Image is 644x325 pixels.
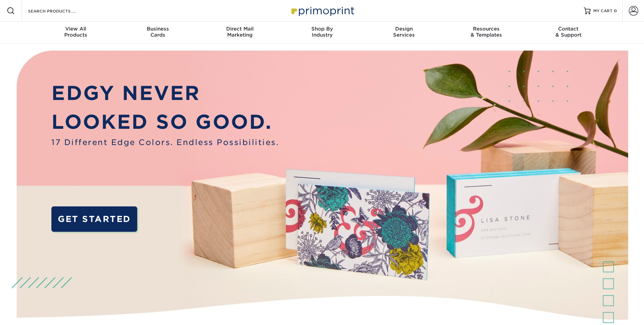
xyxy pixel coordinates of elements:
p: LOOKED SO GOOD. [51,107,279,137]
a: Resources& Templates [445,22,527,43]
span: View All [35,26,117,32]
span: Resources [445,26,527,32]
img: Primoprint [288,3,356,18]
span: Design [363,26,445,32]
span: 0 [614,8,617,13]
span: Contact [527,26,610,32]
a: Direct MailMarketing [199,22,281,43]
a: Contact& Support [527,22,610,43]
span: Direct Mail [199,26,281,32]
input: SEARCH PRODUCTS..... [27,7,93,15]
a: BusinessCards [117,22,199,43]
span: Business [117,26,199,32]
div: & Support [527,26,610,38]
div: Services [363,26,445,38]
span: 17 Different Edge Colors. Endless Possibilities. [51,137,279,148]
a: View AllProducts [35,22,117,43]
a: DesignServices [363,22,445,43]
div: Marketing [199,26,281,38]
div: & Templates [445,26,527,38]
a: Shop ByIndustry [281,22,363,43]
span: Shop By [281,26,363,32]
div: Industry [281,26,363,38]
div: Products [35,26,117,38]
div: Cards [117,26,199,38]
span: MY CART [593,8,613,14]
p: EDGY NEVER [51,79,279,108]
a: GET STARTED [51,206,137,232]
